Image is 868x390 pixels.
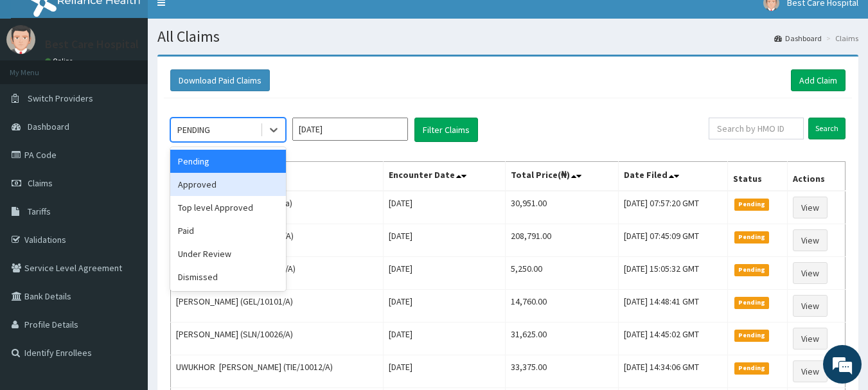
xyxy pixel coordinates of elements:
td: UWUKHOR [PERSON_NAME] (TIE/10012/A) [171,355,384,388]
span: Pending [734,199,770,210]
td: [DATE] 14:48:41 GMT [618,290,727,323]
div: Under Review [170,242,286,265]
div: Minimize live chat window [211,6,242,37]
td: 208,791.00 [505,224,618,257]
a: Dashboard [774,33,822,44]
td: [PERSON_NAME] (GEL/10101/A) [171,290,384,323]
button: Filter Claims [414,118,478,142]
td: [DATE] [383,191,505,224]
li: Claims [823,33,858,44]
th: Date Filed [618,162,727,191]
div: Chat with us now [67,72,216,89]
td: 31,625.00 [505,323,618,355]
span: Tariffs [28,206,51,217]
div: Paid [170,219,286,242]
td: [DATE] [383,224,505,257]
div: PENDING [177,123,210,136]
td: [DATE] 14:34:06 GMT [618,355,727,388]
input: Search [808,118,846,139]
a: View [793,229,828,251]
td: [DATE] [383,257,505,290]
td: 33,375.00 [505,355,618,388]
span: Pending [734,264,770,276]
td: [DATE] 07:45:09 GMT [618,224,727,257]
td: [DATE] [383,323,505,355]
span: Pending [734,231,770,243]
td: [DATE] [383,290,505,323]
th: Total Price(₦) [505,162,618,191]
div: Top level Approved [170,196,286,219]
span: Pending [734,330,770,341]
a: Online [45,57,76,66]
div: Dismissed [170,265,286,288]
td: [DATE] [383,355,505,388]
input: Search by HMO ID [709,118,804,139]
div: Pending [170,150,286,173]
span: Pending [734,362,770,374]
button: Download Paid Claims [170,69,270,91]
span: Pending [734,297,770,308]
td: [PERSON_NAME] (SLN/10026/A) [171,323,384,355]
img: User Image [6,25,35,54]
textarea: Type your message and hit 'Enter' [6,256,245,301]
span: Switch Providers [28,93,93,104]
div: Approved [170,173,286,196]
td: 5,250.00 [505,257,618,290]
img: d_794563401_company_1708531726252_794563401 [24,64,52,96]
td: [DATE] 07:57:20 GMT [618,191,727,224]
th: Actions [788,162,846,191]
a: View [793,197,828,218]
span: Dashboard [28,121,69,132]
h1: All Claims [157,28,858,45]
td: 14,760.00 [505,290,618,323]
a: View [793,360,828,382]
td: [DATE] 15:05:32 GMT [618,257,727,290]
input: Select Month and Year [292,118,408,141]
th: Status [727,162,787,191]
th: Encounter Date [383,162,505,191]
a: Add Claim [791,69,846,91]
a: View [793,295,828,317]
a: View [793,262,828,284]
a: View [793,328,828,350]
span: Claims [28,177,53,189]
p: Best Care Hospital [45,39,139,50]
td: [DATE] 14:45:02 GMT [618,323,727,355]
td: 30,951.00 [505,191,618,224]
span: We're online! [75,114,177,244]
